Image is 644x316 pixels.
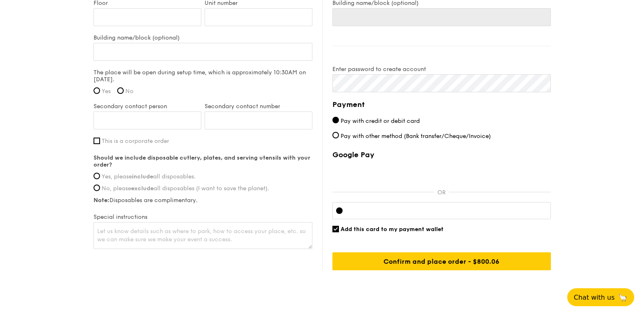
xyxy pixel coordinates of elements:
[94,34,312,41] label: Building name/block (optional)
[618,293,628,302] span: 🦙
[205,103,312,110] label: Secondary contact number
[94,185,100,191] input: No, pleaseexcludeall disposables (I want to save the planet).
[434,189,449,196] p: OR
[94,69,312,83] label: The place will be open during setup time, which is approximately 10:30AM on [DATE].
[94,197,109,204] strong: Note:
[332,164,551,182] iframe: Secure payment button frame
[341,133,491,140] span: Pay with other method (Bank transfer/Cheque/Invoice)
[332,117,339,123] input: Pay with credit or debit card
[332,99,551,110] h4: Payment
[131,185,154,192] strong: exclude
[574,294,615,301] span: Chat with us
[102,88,111,95] span: Yes
[349,207,547,214] iframe: Secure card payment input frame
[94,103,201,110] label: Secondary contact person
[94,173,100,179] input: Yes, pleaseincludeall disposables.
[341,226,443,233] span: Add this card to my payment wallet
[102,185,269,192] span: No, please all disposables (I want to save the planet).
[332,132,339,138] input: Pay with other method (Bank transfer/Cheque/Invoice)
[102,138,169,145] span: This is a corporate order
[94,87,100,94] input: Yes
[94,138,100,144] input: This is a corporate order
[94,154,310,168] strong: Should we include disposable cutlery, plates, and serving utensils with your order?
[94,214,312,220] label: Special instructions
[332,252,551,270] input: Confirm and place order - $800.06
[332,150,551,159] label: Google Pay
[341,118,420,125] span: Pay with credit or debit card
[117,87,124,94] input: No
[132,173,153,180] strong: include
[94,197,312,204] label: Disposables are complimentary.
[332,66,551,73] label: Enter password to create account
[567,288,634,306] button: Chat with us🦙
[125,88,134,95] span: No
[102,173,196,180] span: Yes, please all disposables.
